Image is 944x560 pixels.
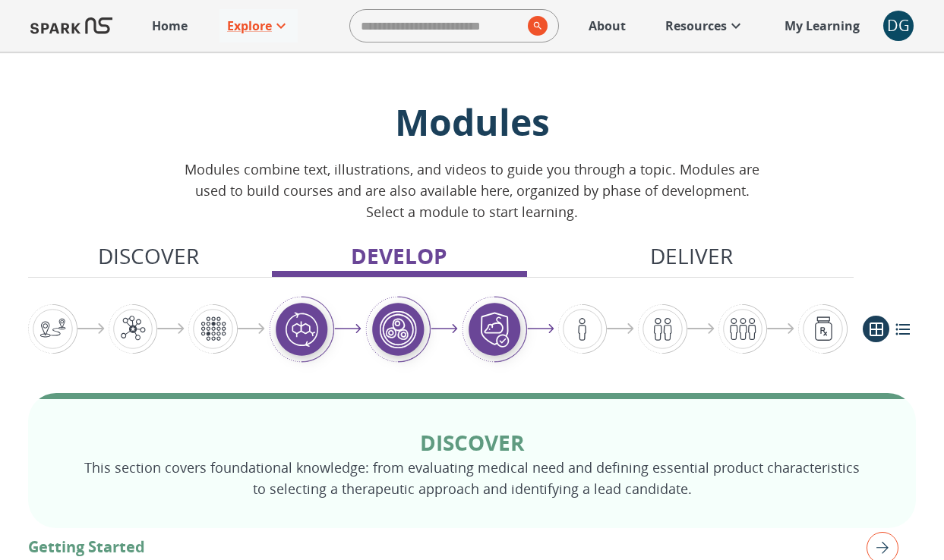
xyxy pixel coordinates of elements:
[238,323,265,335] img: arrow-right
[650,240,733,272] p: Deliver
[863,316,889,342] button: grid view
[351,240,447,272] p: Develop
[883,11,914,41] button: account of current user
[581,9,633,42] a: About
[687,323,715,335] img: arrow-right
[28,296,848,363] div: Graphic showing the progression through the Discover, Develop, and Deliver pipeline, highlighting...
[157,323,185,335] img: arrow-right
[144,9,195,42] a: Home
[527,324,554,334] img: arrow-right
[184,159,761,222] p: Modules combine text, illustrations, and videos to guide you through a topic. Modules are used to...
[77,428,867,457] p: Discover
[589,17,626,35] p: About
[522,10,548,42] button: search
[665,17,727,35] p: Resources
[777,9,868,42] a: My Learning
[30,8,112,44] img: Logo of SPARK at Stanford
[889,316,916,342] button: list view
[77,323,105,335] img: arrow-right
[658,9,753,42] a: Resources
[334,324,361,334] img: arrow-right
[227,17,272,35] p: Explore
[785,17,860,35] p: My Learning
[883,11,914,41] div: DG
[607,323,634,335] img: arrow-right
[431,324,458,334] img: arrow-right
[28,536,916,558] p: Getting Started
[152,17,188,35] p: Home
[98,240,199,272] p: Discover
[767,323,794,335] img: arrow-right
[219,9,298,42] a: Explore
[77,457,867,499] p: This section covers foundational knowledge: from evaluating medical need and defining essential p...
[184,97,761,146] p: Modules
